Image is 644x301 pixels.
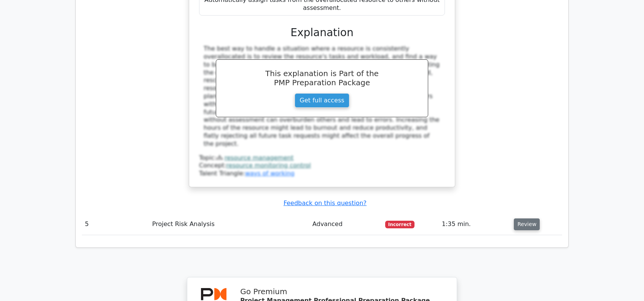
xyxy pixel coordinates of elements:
[149,213,309,235] td: Project Risk Analysis
[82,213,149,235] td: 5
[199,154,445,162] div: Topic:
[204,45,440,148] div: The best way to handle a situation where a resource is consistently overallocated is to review th...
[204,26,440,39] h3: Explanation
[225,154,293,161] a: resource management
[295,93,349,108] a: Get full access
[245,170,295,177] a: ways of working
[226,162,311,169] a: resource monitoring control
[514,218,540,230] button: Review
[284,199,367,207] a: Feedback on this question?
[309,213,382,235] td: Advanced
[199,162,445,170] div: Concept:
[199,154,445,178] div: Talent Triangle:
[439,213,511,235] td: 1:35 min.
[385,221,414,228] span: Incorrect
